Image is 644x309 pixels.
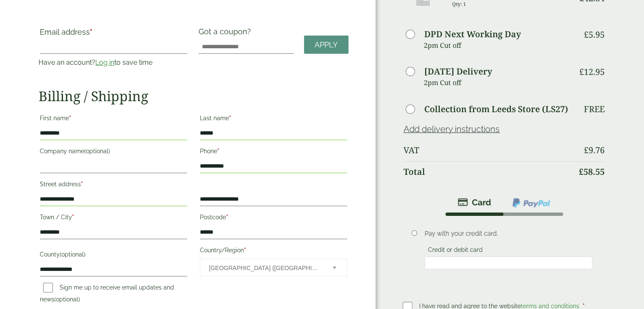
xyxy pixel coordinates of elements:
abbr: required [81,181,83,188]
abbr: required [226,214,228,221]
span: United Kingdom (UK) [209,259,321,277]
abbr: required [69,115,71,121]
label: Postcode [200,211,347,226]
bdi: 5.95 [584,29,605,40]
abbr: required [90,28,92,36]
abbr: required [217,148,219,154]
img: ppcp-gateway.png [511,197,551,208]
th: VAT [404,140,573,160]
th: Total [404,161,573,182]
span: £ [579,166,583,177]
a: Log in [95,58,114,66]
span: Apply [315,40,338,50]
iframe: Secure card payment input frame [427,259,590,267]
label: Email address [40,28,187,40]
bdi: 12.95 [579,66,605,77]
label: Phone [200,145,347,160]
label: Company name [40,145,187,160]
label: Credit or debit card [425,246,486,256]
p: Have an account? to save time [39,58,188,68]
label: [DATE] Delivery [424,67,492,76]
p: Free [584,104,605,114]
label: Street address [40,178,187,193]
bdi: 58.55 [579,166,605,177]
span: £ [584,144,589,156]
bdi: 9.76 [584,144,605,156]
p: 2pm Cut off [424,39,573,52]
abbr: required [229,115,231,121]
label: Got a coupon? [199,27,254,40]
label: Collection from Leeds Store (LS27) [424,105,568,113]
label: County [40,248,187,263]
img: stripe.png [458,197,491,207]
label: DPD Next Working Day [424,30,521,39]
input: Sign me up to receive email updates and news(optional) [43,283,53,292]
label: Town / City [40,211,187,226]
abbr: required [72,214,74,221]
h2: Billing / Shipping [39,88,348,104]
span: (optional) [84,148,110,154]
label: First name [40,112,187,127]
span: (optional) [54,296,80,303]
a: Apply [304,36,348,54]
span: £ [584,29,589,40]
span: Country/Region [200,259,347,276]
abbr: required [244,247,246,254]
span: £ [579,66,584,77]
p: Pay with your credit card. [425,229,592,238]
p: 2pm Cut off [424,76,573,89]
label: Last name [200,112,347,127]
a: Add delivery instructions [404,124,500,134]
small: Qty: 1 [452,1,466,7]
label: Country/Region [200,244,347,259]
span: (optional) [60,251,86,258]
label: Sign me up to receive email updates and news [40,284,174,305]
